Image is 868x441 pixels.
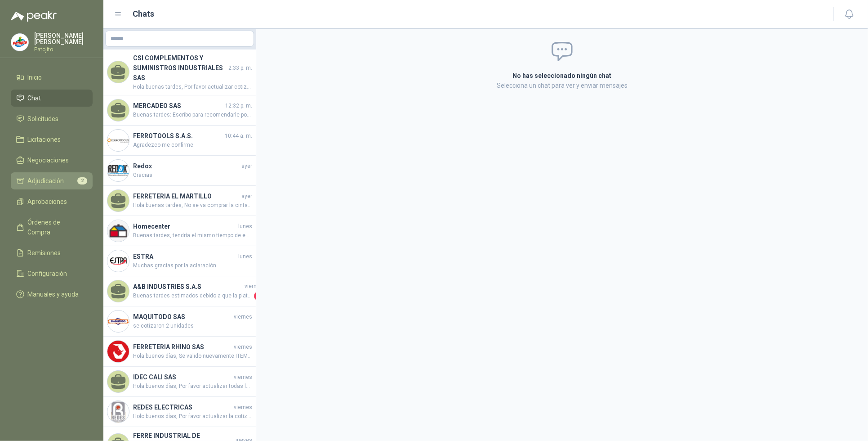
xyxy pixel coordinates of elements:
[234,373,252,382] span: viernes
[28,93,41,103] span: Chat
[238,252,252,261] span: lunes
[28,289,79,299] span: Manuales y ayuda
[28,72,42,82] span: Inicio
[103,49,256,95] a: CSI COMPLEMENTOS Y SUMINISTROS INDUSTRIALES SAS2:33 p. m.Hola buenas tardes, Por favor actualizar...
[133,53,227,83] h4: CSI COMPLEMENTOS Y SUMINISTROS INDUSTRIALES SAS
[228,64,252,72] span: 2:33 p. m.
[133,171,252,180] span: Gracias
[28,269,67,279] span: Configuración
[133,292,252,301] span: Buenas tardes estimados debido a que la plataforma no me permite abjuntar la ficha se la comparto...
[103,337,256,367] a: Company LogoFERRETERIA RHINO SASviernesHola buenos días, Se valido nuevamente ITEM LIMA TRIANGULA...
[133,161,240,171] h4: Redox
[133,101,223,111] h4: MERCADEO SAS
[107,130,129,151] img: Company Logo
[103,126,256,156] a: Company LogoFERROTOOLS S.A.S.10:44 a. m.Agradezco me confirme
[241,192,252,201] span: ayer
[11,286,93,303] a: Manuales y ayuda
[234,313,252,321] span: viernes
[225,132,252,140] span: 10:44 a. m.
[254,292,263,301] span: 1
[107,220,129,242] img: Company Logo
[133,312,232,322] h4: MAQUITODO SAS
[103,397,256,427] a: Company LogoREDES ELECTRICASviernesHolo buenos días, Por favor actualizar la cotización
[133,231,252,240] span: Buenas tardes, tendría el mismo tiempo de entrega. Nuevamente, podemos recomendarlo para entrega ...
[11,110,93,127] a: Solicitudes
[34,47,93,52] p: Patojito
[225,102,252,110] span: 12:32 p. m.
[28,176,64,186] span: Adjudicación
[11,244,93,261] a: Remisiones
[133,322,252,330] span: se cotizaron 2 unidades
[103,156,256,186] a: Company LogoRedoxayerGracias
[11,34,28,51] img: Company Logo
[28,197,67,207] span: Aprobaciones
[241,162,252,171] span: ayer
[28,217,84,237] span: Órdenes de Compra
[238,222,252,231] span: lunes
[103,306,256,337] a: Company LogoMAQUITODO SASviernesse cotizaron 2 unidades
[133,352,252,360] span: Hola buenos días, Se valido nuevamente ITEM LIMA TRIANGULA DE 6" TRUPER y se aprobó la compra, po...
[133,342,232,352] h4: FERRETERIA RHINO SAS
[11,131,93,148] a: Licitaciones
[133,111,252,119] span: Buenas tardes: Escribo para recomendarle por favor su gestión con la presente orden de compra ¿ E...
[103,186,256,216] a: FERRETERIA EL MARTILLOayerHola buenas tardes, No se va comprar la cinta, ya que se requieren las ...
[133,131,223,141] h4: FERROTOOLS S.A.S.
[133,282,243,292] h4: A&B INDUSTRIES S.A.S
[103,95,256,126] a: MERCADEO SAS12:32 p. m.Buenas tardes: Escribo para recomendarle por favor su gestión con la prese...
[28,155,69,165] span: Negociaciones
[133,221,236,231] h4: Homecenter
[245,282,263,291] span: viernes
[133,201,252,210] span: Hola buenas tardes, No se va comprar la cinta, ya que se requieren las 6 Unidades, y el proveedor...
[11,265,93,282] a: Configuración
[103,246,256,276] a: Company LogoESTRAlunesMuchas gracias por la aclaración
[11,90,93,107] a: Chat
[133,402,232,412] h4: REDES ELECTRICAS
[28,135,61,144] span: Licitaciones
[234,343,252,351] span: viernes
[107,160,129,181] img: Company Logo
[107,401,129,423] img: Company Logo
[103,367,256,397] a: IDEC CALI SASviernesHola buenos días, Por favor actualizar todas las cotizaciones
[11,193,93,210] a: Aprobaciones
[234,403,252,412] span: viernes
[28,248,61,258] span: Remisiones
[405,81,719,90] p: Selecciona un chat para ver y enviar mensajes
[133,8,155,20] h1: Chats
[133,141,252,149] span: Agradezco me confirme
[11,69,93,86] a: Inicio
[405,71,719,81] h2: No has seleccionado ningún chat
[133,372,232,382] h4: IDEC CALI SAS
[103,216,256,246] a: Company LogoHomecenterlunesBuenas tardes, tendría el mismo tiempo de entrega. Nuevamente, podemos...
[103,276,256,306] a: A&B INDUSTRIES S.A.SviernesBuenas tardes estimados debido a que la plataforma no me permite abjun...
[11,11,57,22] img: Logo peakr
[133,252,236,261] h4: ESTRA
[133,412,252,421] span: Holo buenos días, Por favor actualizar la cotización
[77,177,87,184] span: 2
[107,341,129,362] img: Company Logo
[133,261,252,270] span: Muchas gracias por la aclaración
[11,172,93,189] a: Adjudicación2
[34,32,93,45] p: [PERSON_NAME] [PERSON_NAME]
[11,214,93,241] a: Órdenes de Compra
[133,83,252,91] span: Hola buenas tardes, Por favor actualizar cotización
[107,250,129,272] img: Company Logo
[28,114,59,124] span: Solicitudes
[107,310,129,332] img: Company Logo
[11,152,93,169] a: Negociaciones
[133,191,240,201] h4: FERRETERIA EL MARTILLO
[133,382,252,391] span: Hola buenos días, Por favor actualizar todas las cotizaciones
